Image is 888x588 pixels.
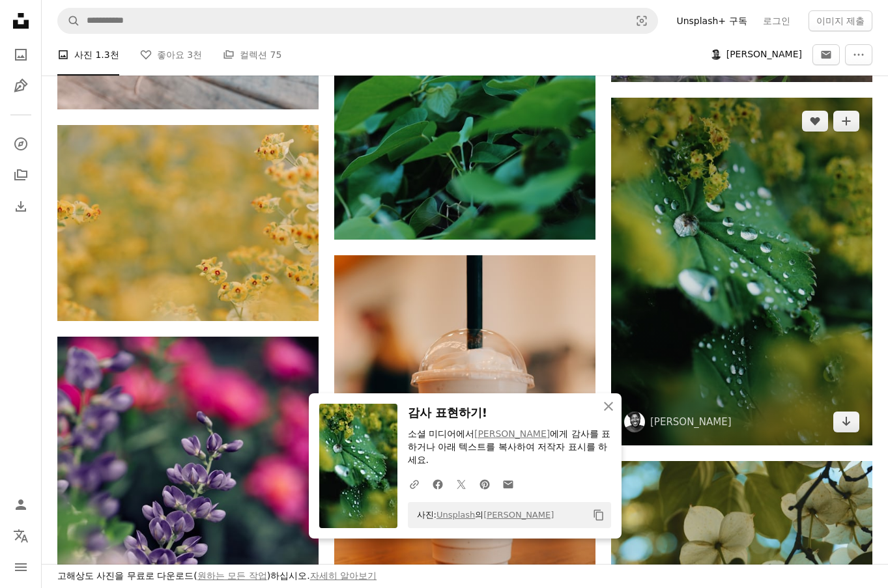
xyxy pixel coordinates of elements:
button: 컬렉션에 추가 [833,111,859,132]
button: 더 많은 작업 [845,44,872,65]
a: Twitter에 공유 [450,471,473,497]
a: 초록색 나뭇잎에 빗방울이 반짝입니다. [611,265,872,277]
span: 75 [270,48,282,62]
img: 황금빛 꽃이 흐릿한 소프트 포커스 장면에서 피어납니다. [57,125,319,321]
a: 로그인 / 가입 [8,492,34,518]
a: 좋아요 3천 [140,34,202,76]
a: 이메일로 공유에 공유 [496,471,520,497]
a: 황금빛 꽃이 흐릿한 소프트 포커스 장면에서 피어납니다. [57,217,319,229]
a: Unsplash+ 구독 [668,10,754,31]
a: [PERSON_NAME] [650,415,732,428]
button: 좋아요 [802,111,828,132]
form: 사이트 전체에서 이미지 찾기 [57,8,658,34]
button: 시각적 검색 [626,8,657,33]
a: 사진 [8,42,34,68]
p: 소셜 미디어에서 에게 감사를 표하거나 아래 텍스트를 복사하여 저작자 표시를 하세요. [408,428,611,467]
img: 초록색 나뭇잎에 빗방울이 반짝입니다. [611,98,872,445]
a: 원하는 모든 작업 [197,570,267,581]
a: [PERSON_NAME] [483,510,554,520]
button: Unsplash 검색 [58,8,80,33]
a: Pinterest에 공유 [473,471,496,497]
h3: 고해상도 사진을 무료로 다운로드( )하십시오. [57,570,377,583]
button: 언어 [8,523,34,549]
h3: 감사 표현하기! [408,404,611,423]
button: 클립보드에 복사하기 [588,504,610,526]
a: Unsplash [437,510,475,520]
a: Facebook에 공유 [426,471,450,497]
img: 사용자 Aaron Burden의 아바타 [711,49,721,60]
a: [PERSON_NAME] [474,428,550,439]
a: 보라색 꽃이 피고 다른 꽃으로 둘러싸여 있습니다. [57,494,319,505]
a: 다운로드 내역 [8,193,34,219]
a: 일러스트 [8,73,34,99]
a: 컬렉션 75 [223,34,281,76]
span: 3천 [187,48,202,62]
a: 자세히 알아보기 [310,570,377,581]
button: 메시지 Aaron [812,44,840,65]
button: 이미지 제출 [809,10,872,31]
a: 로그인 [755,10,798,31]
a: 컬렉션 [8,162,34,188]
button: 메뉴 [8,554,34,580]
span: 사진: 의 [410,505,554,525]
a: 다운로드 [833,412,859,432]
a: 홈 — Unsplash [8,8,34,36]
a: 탐색 [8,131,34,157]
img: Aaron Burden의 프로필로 이동 [624,412,645,432]
span: [PERSON_NAME] [726,48,802,61]
a: 덩굴이 낡은 나무 울타리를 기어오른다. [334,70,595,82]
